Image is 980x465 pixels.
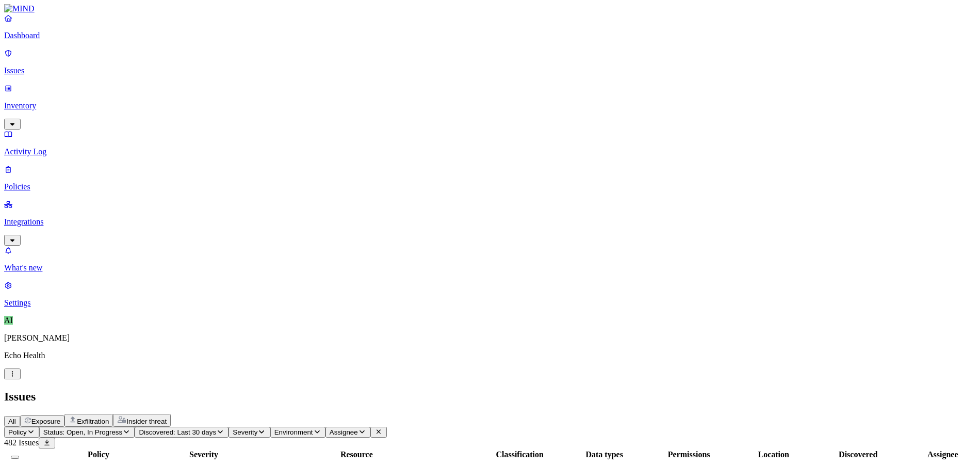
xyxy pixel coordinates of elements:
span: Discovered: Last 30 days [139,428,216,436]
a: Inventory [4,84,976,128]
p: [PERSON_NAME] [4,333,976,343]
button: Select all [11,456,19,459]
img: MIND [4,4,35,13]
span: Status: Open, In Progress [43,428,122,436]
span: Exposure [31,418,60,425]
p: Echo Health [4,351,976,360]
span: AI [4,316,13,325]
span: Severity [233,428,257,436]
a: Integrations [4,200,976,244]
span: Exfiltration [77,418,109,425]
p: What's new [4,263,976,272]
span: Insider threat [126,418,167,425]
a: MIND [4,4,976,13]
a: Policies [4,165,976,191]
h2: Issues [4,390,976,404]
div: Location [732,450,815,459]
div: Resource [237,450,477,459]
p: Issues [4,66,976,75]
a: Dashboard [4,13,976,40]
p: Integrations [4,217,976,227]
a: Issues [4,49,976,75]
div: Discovered [817,450,900,459]
a: What's new [4,246,976,272]
span: Environment [274,428,313,436]
div: Policy [26,450,171,459]
div: Permissions [648,450,730,459]
p: Policies [4,182,976,191]
span: All [8,418,16,425]
p: Dashboard [4,31,976,40]
p: Settings [4,298,976,308]
div: Data types [563,450,646,459]
p: Inventory [4,101,976,110]
div: Classification [479,450,561,459]
a: Settings [4,281,976,308]
span: Policy [8,428,27,436]
p: Activity Log [4,147,976,156]
span: Assignee [330,428,358,436]
div: Severity [173,450,235,459]
a: Activity Log [4,130,976,156]
span: 482 Issues [4,438,39,447]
